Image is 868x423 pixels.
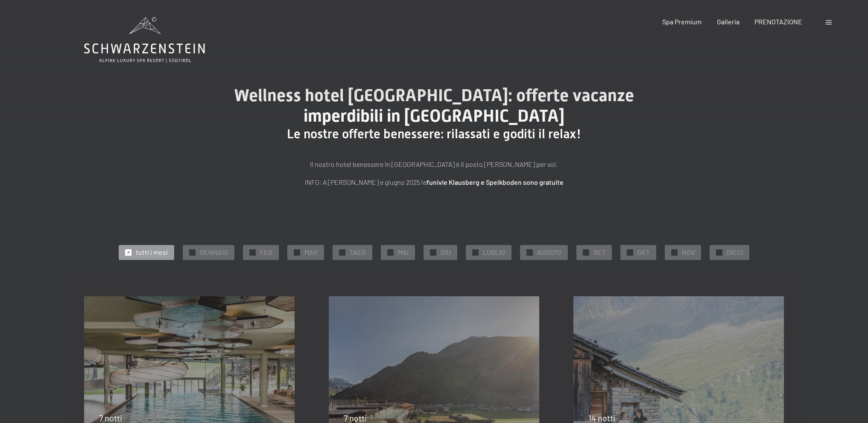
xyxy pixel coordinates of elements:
font: GIU [441,248,451,256]
font: ✓ [251,250,254,255]
font: ✓ [673,250,676,255]
font: LUGLIO [483,248,505,256]
a: PRENOTAZIONE [754,18,802,26]
font: ✓ [295,250,299,255]
font: TAEG [350,248,366,256]
font: DIECI [727,248,743,256]
font: Wellness hotel [GEOGRAPHIC_DATA]: offerte vacanze imperdibili in [GEOGRAPHIC_DATA] [234,85,634,126]
font: Il nostro hotel benessere in [GEOGRAPHIC_DATA] è il posto [PERSON_NAME] per voi. [310,160,558,168]
font: ✓ [127,250,130,255]
font: OKT [637,248,650,256]
font: funivie Klausberg e Speikboden sono gratuite [427,178,564,186]
font: SET [593,248,605,256]
font: MAI [398,248,409,256]
a: Galleria [717,18,739,26]
font: ✓ [585,250,588,255]
font: Le nostre offerte benessere: rilassati e goditi il ​​relax! [287,126,581,141]
font: ✓ [432,250,435,255]
a: Spa Premium [662,18,701,26]
font: FEB [260,248,272,256]
font: 7 notti [344,413,367,423]
font: INFO: A [PERSON_NAME] e giugno 2025 le [305,178,427,186]
font: ✓ [191,250,194,255]
font: ✓ [389,250,392,255]
font: AGOSTO [537,248,561,256]
font: ✓ [474,250,477,255]
font: 7 notti [99,413,122,423]
font: ✓ [628,250,632,255]
font: ✓ [718,250,721,255]
font: NOV [682,248,695,256]
font: tutti i mesi [136,248,168,256]
font: GENNAIO [200,248,228,256]
font: 14 notti [588,413,615,423]
font: MAR [304,248,318,256]
font: ✓ [341,250,344,255]
font: ✓ [528,250,532,255]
